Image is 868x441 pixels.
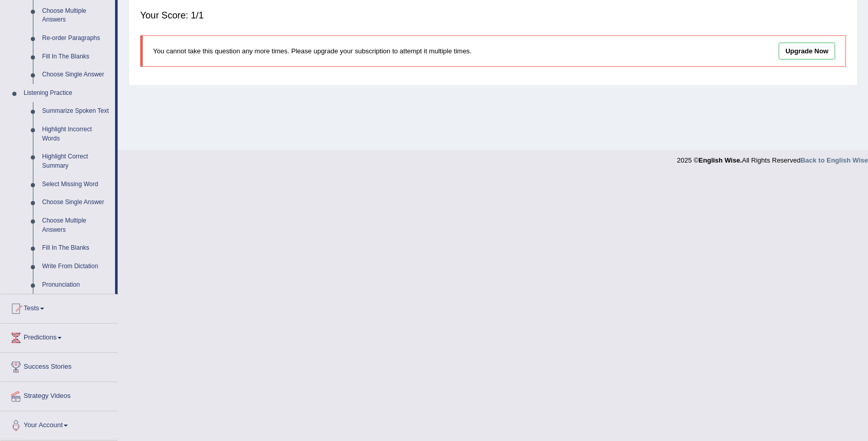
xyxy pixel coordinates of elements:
a: Re-order Paragraphs [37,29,115,48]
a: Success Stories [1,353,118,378]
a: Choose Single Answer [37,66,115,84]
a: Highlight Correct Summary [37,148,115,175]
div: Your Score: 1/1 [140,3,846,28]
a: Listening Practice [19,84,115,103]
a: Strategy Videos [1,382,118,408]
a: Back to English Wise [801,156,868,164]
a: Choose Multiple Answers [37,2,115,29]
strong: English Wise. [699,156,742,164]
a: Summarize Spoken Text [37,102,115,121]
a: Fill In The Blanks [37,239,115,257]
a: Highlight Incorrect Words [37,121,115,148]
a: Choose Multiple Answers [37,212,115,239]
a: Write From Dictation [37,257,115,276]
p: You cannot take this question any more times. Please upgrade your subscription to attempt it mult... [153,46,665,56]
a: Select Missing Word [37,175,115,194]
a: Upgrade Now [779,43,835,59]
div: 2025 © All Rights Reserved [677,150,868,165]
a: Predictions [1,324,118,349]
a: Fill In The Blanks [37,48,115,66]
a: Choose Single Answer [37,193,115,212]
a: Pronunciation [37,276,115,294]
a: Tests [1,294,118,320]
a: Your Account [1,411,118,437]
